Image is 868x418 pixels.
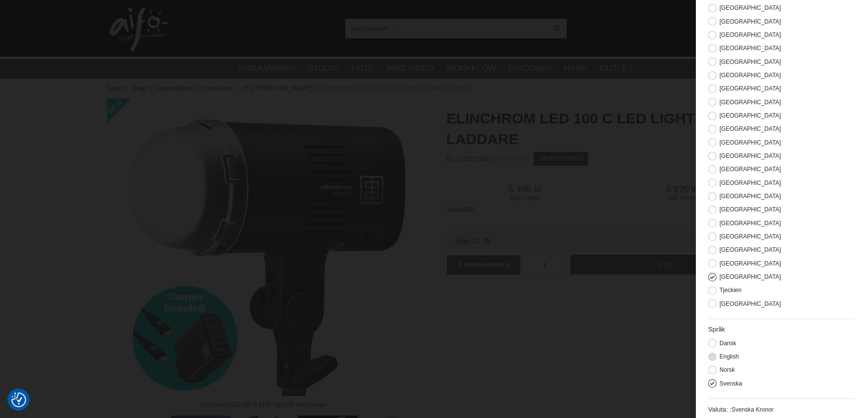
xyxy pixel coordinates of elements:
img: logo.png [110,7,169,52]
div: Elinchrom LED 100 C LED Light Kit with charger [193,396,336,413]
label: Svenska [717,380,742,387]
input: Sök produkter ... [345,21,548,35]
a: Sätt ett betyg [534,152,588,166]
a: Elinchrom [202,83,232,93]
span: > [235,83,239,93]
a: Studio [308,62,339,75]
h2: Språk [708,325,855,334]
label: [GEOGRAPHIC_DATA] [717,31,781,38]
label: [GEOGRAPHIC_DATA] [717,273,781,280]
img: Elinchrom LED 100 C LED Light Kit with charger [107,98,422,413]
span: > [124,83,128,93]
label: [GEOGRAPHIC_DATA] [717,206,781,213]
span: Inkl. moms [604,195,761,202]
label: [GEOGRAPHIC_DATA] [717,300,781,307]
span: 12 [473,237,480,244]
a: Produktfråga [447,255,520,275]
span: Exkl. moms [447,195,604,202]
a: Pro Video [387,62,433,75]
a: Outlet [599,62,632,75]
a: Workflow [446,62,496,75]
span: 6 870 [604,184,761,195]
label: [GEOGRAPHIC_DATA] [717,166,781,173]
label: [GEOGRAPHIC_DATA] [717,179,781,186]
label: [GEOGRAPHIC_DATA] [717,4,781,11]
button: Samtyckesinställningar [11,391,26,409]
span: > [195,83,199,93]
label: English [717,353,739,360]
label: [GEOGRAPHIC_DATA] [717,246,781,253]
label: [GEOGRAPHIC_DATA] [717,125,781,132]
label: [GEOGRAPHIC_DATA] [717,139,781,146]
h1: Elinchrom LED 100 C LED Light Kit inkl Laddare [447,108,761,149]
label: Dansk [717,340,736,347]
label: [GEOGRAPHIC_DATA] [717,260,781,267]
img: Revisit consent button [11,392,26,407]
a: Varumärken [237,62,296,75]
span: EL-20201WC [447,154,491,163]
span: Svenska Kronor [731,406,773,413]
label: [GEOGRAPHIC_DATA] [717,193,781,200]
label: [GEOGRAPHIC_DATA] [717,220,781,227]
span: I lager [453,237,471,244]
a: Köp [570,255,761,274]
label: Tjeckien [717,287,742,294]
label: [GEOGRAPHIC_DATA] [717,59,781,65]
a: Start [107,83,122,93]
span: Elinchrom LED 100 C LED Light Kit inkl Laddare [322,83,469,93]
label: [GEOGRAPHIC_DATA] [717,18,781,25]
label: [GEOGRAPHIC_DATA] [717,72,781,79]
label: [GEOGRAPHIC_DATA] [717,152,781,159]
label: Valuta: : [708,406,731,413]
span: > [315,83,319,93]
span: 5 496 [447,184,604,195]
a: Discover [508,62,552,75]
a: Hyra [564,62,587,75]
label: [GEOGRAPHIC_DATA] [717,233,781,240]
span: SEK [463,206,475,213]
a: LED [PERSON_NAME] [241,83,313,93]
a: Foto [352,62,375,75]
label: [GEOGRAPHIC_DATA] [717,85,781,92]
span: Valuta [447,206,463,213]
label: [GEOGRAPHIC_DATA] [717,112,781,119]
label: [GEOGRAPHIC_DATA] [717,99,781,106]
label: Norsk [717,366,735,373]
a: Varumärken [155,83,192,93]
i: I lager [482,237,491,244]
a: Shop [130,83,147,93]
span: > [149,83,153,93]
div: Kundbetyg: 0 [491,154,528,164]
label: [GEOGRAPHIC_DATA] [717,45,781,52]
